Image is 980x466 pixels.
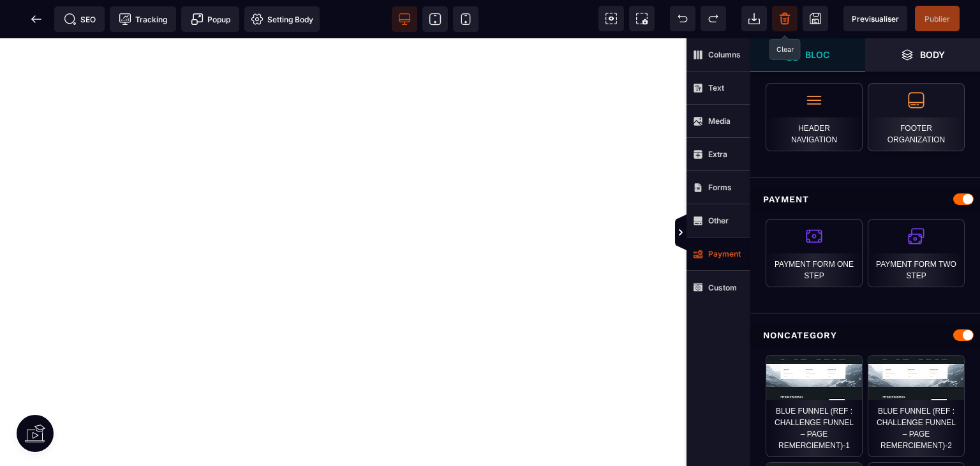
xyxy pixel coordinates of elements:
[708,149,727,159] strong: Extra
[64,13,96,26] span: SEO
[766,355,863,457] div: Blue Funnel (ref : Challenge funnel – Page Remerciement)-1
[868,355,965,457] div: Blue Funnel (ref : Challenge funnel – Page Remerciement)-2
[868,219,965,287] div: Payment Form Two Step
[708,249,741,259] strong: Payment
[924,14,950,24] span: Publier
[191,13,230,26] span: Popup
[708,283,737,292] strong: Custom
[251,13,313,26] span: Setting Body
[750,38,865,71] span: Open Blocks
[708,116,731,126] strong: Media
[865,38,980,71] span: Open Layer Manager
[598,6,624,31] span: View components
[920,50,945,59] strong: Body
[805,50,829,59] strong: Bloc
[708,183,732,192] strong: Forms
[766,219,863,287] div: Payment Form One Step
[750,324,980,347] div: NonCategory
[852,14,899,24] span: Previsualiser
[119,13,167,26] span: Tracking
[843,6,907,31] span: Preview
[868,83,965,151] div: Footer Organization
[750,188,980,211] div: Payment
[629,6,655,31] span: Screenshot
[708,216,729,225] strong: Other
[766,83,863,151] div: Header navigation
[708,50,741,59] strong: Columns
[708,83,724,93] strong: Text
[266,26,420,59] div: + Drag and drop your first element here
